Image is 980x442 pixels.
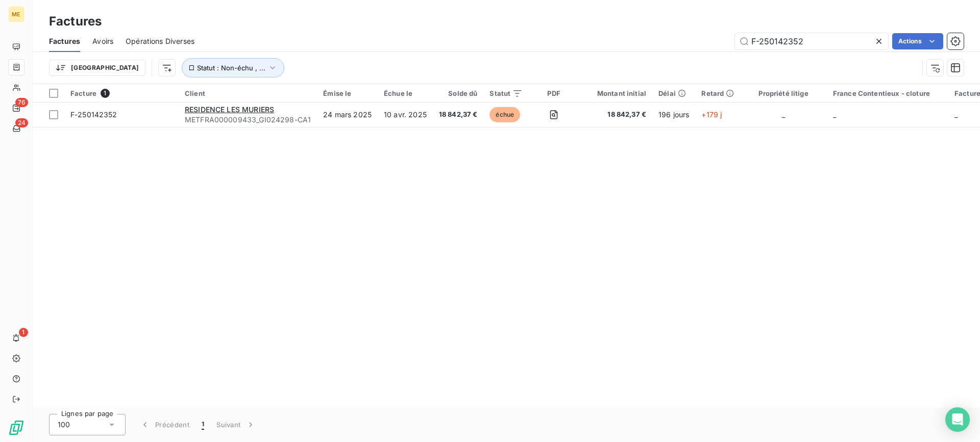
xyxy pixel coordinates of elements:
td: 196 jours [652,102,695,127]
div: ME [8,6,24,22]
span: 76 [15,98,28,107]
span: Opérations Diverses [126,36,194,46]
img: Logo LeanPay [8,420,24,436]
span: 100 [58,420,70,430]
span: _ [954,110,958,119]
button: [GEOGRAPHIC_DATA] [49,60,145,76]
div: PDF [535,89,572,97]
div: Émise le [323,89,372,97]
div: Montant initial [585,89,646,97]
button: Suivant [210,414,262,435]
button: Actions [892,33,943,49]
div: Solde dû [439,89,478,97]
span: +179 j [701,110,722,119]
button: Statut : Non-échu , ... [182,58,284,77]
div: France Contentieux - cloture [833,89,942,97]
span: échue [489,107,520,122]
span: 18 842,37 € [439,110,478,120]
div: Client [185,89,311,97]
span: 24 [15,118,28,127]
span: RESIDENCE LES MURIERS [185,105,274,114]
td: 10 avr. 2025 [378,102,433,127]
span: Factures [49,36,80,46]
span: 1 [19,328,28,337]
span: Avoirs [92,36,113,46]
td: 24 mars 2025 [317,102,378,127]
div: Retard [701,89,734,97]
div: Délai [658,89,689,97]
input: Rechercher [735,33,888,49]
span: _ [782,110,785,119]
div: Propriété litige [746,89,820,97]
h3: Factures [49,12,102,31]
button: 1 [195,414,210,435]
span: Facture [70,89,96,97]
span: 1 [101,89,110,98]
span: F-250142352 [70,110,117,119]
div: Open Intercom Messenger [945,407,970,432]
span: 1 [202,420,204,430]
span: Statut : Non-échu , ... [197,64,265,72]
span: _ [833,110,836,119]
div: Échue le [384,89,427,97]
div: Statut [489,89,523,97]
span: 18 842,37 € [585,110,646,120]
button: Précédent [134,414,195,435]
span: METFRA000009433_GI024298-CA1 [185,115,311,125]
